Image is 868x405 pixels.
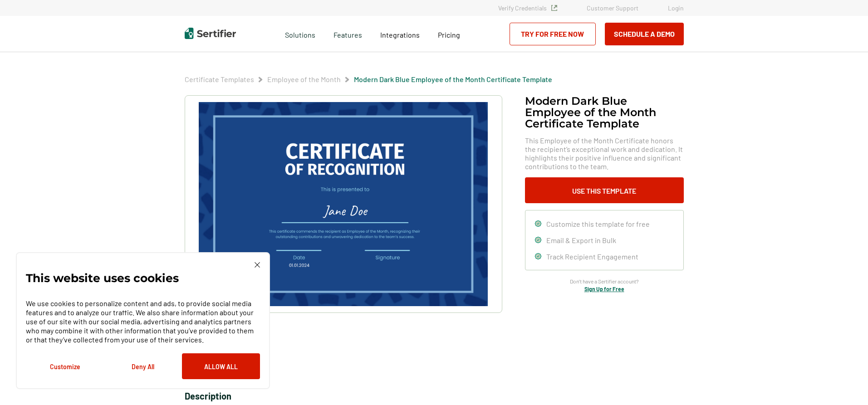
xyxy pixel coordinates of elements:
div: Breadcrumb [185,75,552,84]
a: Integrations [380,28,420,39]
a: Sign Up for Free [584,286,624,292]
a: Customer Support [587,4,638,12]
span: Description [185,390,231,401]
img: Verified [551,5,557,11]
a: Certificate Templates [185,75,254,83]
span: Track Recipient Engagement [546,252,638,261]
span: This Employee of the Month Certificate honors the recipient’s exceptional work and dedication. It... [525,136,684,171]
a: Try for Free Now [510,23,596,45]
img: Cookie Popup Close [255,262,260,268]
p: We use cookies to personalize content and ads, to provide social media features and to analyze ou... [26,299,260,344]
img: Modern Dark Blue Employee of the Month Certificate Template [199,102,487,306]
a: Login [668,4,684,12]
span: Modern Dark Blue Employee of the Month Certificate Template [354,75,552,84]
p: This website uses cookies [26,273,179,283]
span: Pricing [438,30,460,39]
a: Employee of the Month [267,75,341,83]
a: Modern Dark Blue Employee of the Month Certificate Template [354,75,552,83]
button: Allow All [182,353,260,379]
span: Solutions [285,28,315,39]
span: Integrations [380,30,420,39]
button: Schedule a Demo [605,23,684,45]
button: Customize [26,353,104,379]
span: Certificate Templates [185,75,254,84]
button: Deny All [104,353,182,379]
span: Email & Export in Bulk [546,236,616,244]
a: Pricing [438,28,460,39]
span: Employee of the Month [267,75,341,84]
span: Don’t have a Sertifier account? [570,277,639,286]
button: Use This Template [525,177,684,203]
h1: Modern Dark Blue Employee of the Month Certificate Template [525,95,684,129]
span: Customize this template for free [546,220,650,228]
iframe: Chat Widget [823,361,868,405]
img: Sertifier | Digital Credentialing Platform [185,28,236,39]
a: Verify Credentials [498,4,557,12]
span: Features [333,28,362,39]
